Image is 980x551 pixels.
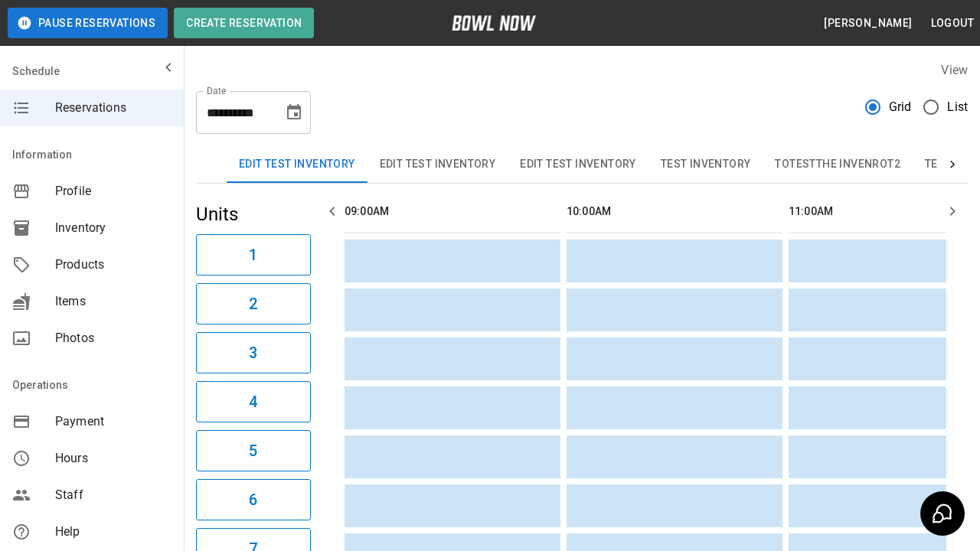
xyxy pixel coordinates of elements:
[55,412,171,431] span: Payment
[925,9,980,37] button: Logout
[196,381,311,422] button: 4
[947,98,968,116] span: List
[227,146,367,183] button: Edit Test Inventory
[196,283,311,324] button: 2
[196,202,311,227] h5: Units
[55,219,171,237] span: Inventory
[508,146,648,183] button: Edit Test Inventory
[941,63,968,77] label: View
[648,146,763,183] button: Test Inventory
[249,439,257,463] h6: 5
[345,190,560,233] th: 09:00AM
[818,9,918,37] button: [PERSON_NAME]
[55,329,171,347] span: Photos
[567,190,782,233] th: 10:00AM
[249,292,257,316] h6: 2
[196,332,311,373] button: 3
[196,479,311,520] button: 6
[55,182,171,201] span: Profile
[196,430,311,471] button: 5
[452,15,536,31] img: logo
[763,146,913,183] button: TOTESTTHE INVENROT2
[174,8,314,38] button: Create Reservation
[249,341,257,365] h6: 3
[889,98,912,116] span: Grid
[249,390,257,414] h6: 4
[367,146,508,183] button: Edit Test Inventory
[55,256,171,274] span: Products
[55,486,171,504] span: Staff
[55,99,171,117] span: Reservations
[55,292,171,311] span: Items
[55,449,171,468] span: Hours
[55,523,171,541] span: Help
[249,243,257,267] h6: 1
[249,487,257,512] h6: 6
[279,97,309,128] button: Choose date, selected date is Aug 29, 2025
[196,234,311,275] button: 1
[227,146,937,183] div: inventory tabs
[8,8,168,38] button: Pause Reservations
